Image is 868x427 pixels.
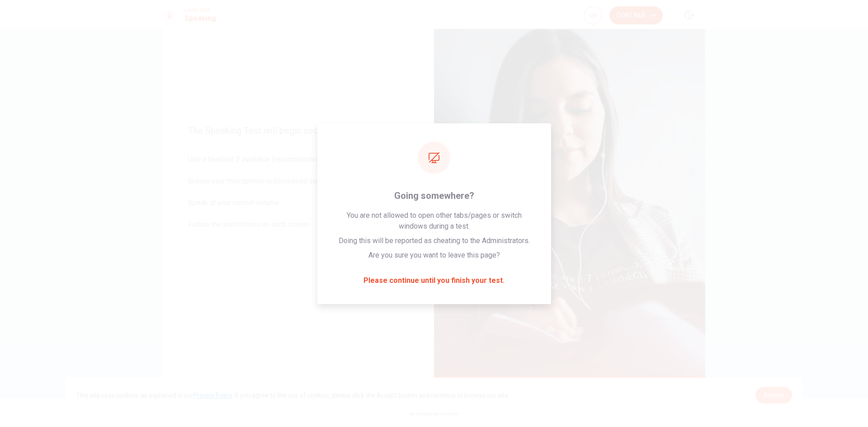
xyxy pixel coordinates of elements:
span: © Copyright 2025 [410,409,458,417]
span: Level Test [184,7,216,13]
span: Use a headset if available (recommended for best audio quality). Ensure your microphone is positi... [188,154,409,241]
span: This site uses cookies, as explained in our . If you agree to the use of cookies, please click th... [76,392,509,399]
button: Continue [609,6,663,24]
a: Privacy Policy [193,392,232,399]
span: Accept [764,391,784,399]
div: cookieconsent [65,378,803,413]
span: The Speaking Test will begin soon. [188,125,409,136]
h1: Speaking [184,13,216,24]
a: dismiss cookie message [755,387,792,404]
